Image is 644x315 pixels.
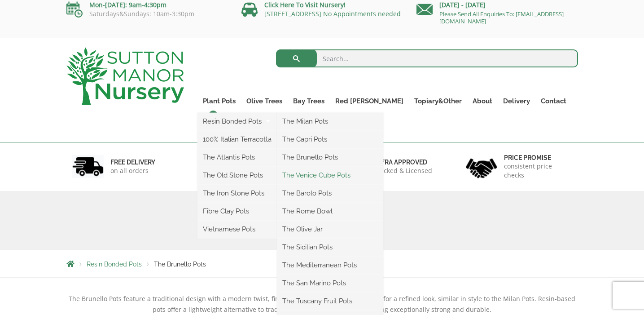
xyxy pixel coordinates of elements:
a: Resin Bonded Pots [87,261,142,268]
a: Contact [535,95,572,107]
a: The Old Stone Pots [197,169,277,182]
a: The Venice Cube Pots [277,169,383,182]
p: The Brunello Pots feature a traditional design with a modern twist, finished with a thicker rim a... [66,293,578,315]
a: The Capri Pots [277,133,383,146]
img: 4.jpg [466,153,497,180]
h1: The Brunello Pots [66,213,578,229]
a: The Sicilian Pots [277,240,383,254]
a: The Olive Jar [277,222,383,236]
a: Vietnamese Pots [197,222,277,236]
nav: Breadcrumbs [66,260,578,267]
a: The Tuscany Fruit Pots [277,294,383,308]
span: The Brunello Pots [154,261,206,268]
a: Click Here To Visit Nursery! [264,0,346,9]
a: The Brunello Pots [277,151,383,164]
p: Saturdays&Sundays: 10am-3:30pm [66,10,228,18]
a: The Iron Stone Pots [197,186,277,200]
h6: FREE DELIVERY [110,158,155,166]
a: Delivery [498,95,535,107]
a: [STREET_ADDRESS] No Appointments needed [264,9,401,18]
p: checked & Licensed [373,166,432,175]
a: Bay Trees [288,95,330,107]
img: logo [66,47,184,105]
img: 1.jpg [72,155,104,178]
a: The Rome Bowl [277,204,383,218]
p: on all orders [110,166,155,175]
a: Plant Pots [197,95,241,107]
a: Topiary&Other [409,95,467,107]
p: consistent price checks [504,162,572,180]
h6: Defra approved [373,158,432,166]
a: About [467,95,498,107]
input: Search... [276,49,578,67]
a: The Mediterranean Pots [277,258,383,272]
a: 100% Italian Terracotta [197,133,277,146]
h6: Price promise [504,154,572,162]
a: The Barolo Pots [277,186,383,200]
a: The Atlantis Pots [197,151,277,164]
a: The Milan Pots [277,115,383,128]
a: The San Marino Pots [277,276,383,290]
a: Please Send All Enquiries To: [EMAIL_ADDRESS][DOMAIN_NAME] [439,10,564,25]
a: Olive Trees [241,95,288,107]
a: Fibre Clay Pots [197,204,277,218]
a: Red [PERSON_NAME] [330,95,409,107]
a: Resin Bonded Pots [197,115,277,128]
